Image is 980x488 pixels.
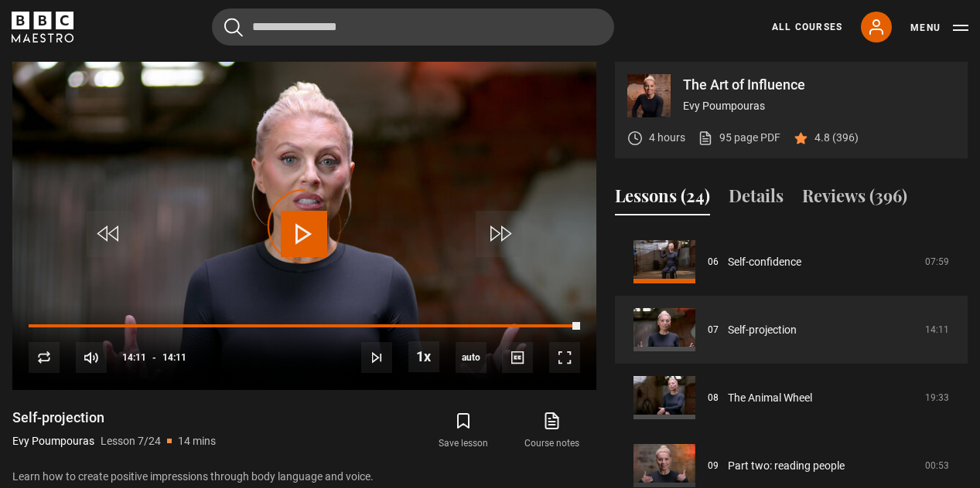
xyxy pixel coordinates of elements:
[910,20,968,36] button: Toggle navigation
[502,342,533,373] button: Captions
[29,342,60,373] button: Replay
[728,254,801,270] a: Self-confidence
[772,20,842,34] a: All Courses
[101,433,161,449] p: Lesson 7/24
[12,469,596,485] p: Learn how to create positive impressions through body language and voice.
[649,130,685,146] p: 4 hours
[76,342,107,373] button: Mute
[12,408,216,427] h1: Self-projection
[12,12,73,42] svg: BBC Maestro
[698,130,780,146] a: 95 page PDF
[408,341,439,372] button: Playback Rate
[152,352,156,363] span: -
[212,8,614,46] input: Search
[615,183,710,215] button: Lessons (24)
[456,342,487,373] span: auto
[729,183,784,215] button: Details
[683,78,955,92] p: The Art of Influence
[361,342,392,373] button: Next Lesson
[683,98,955,114] p: Evy Poumpouras
[802,183,907,215] button: Reviews (396)
[122,344,146,371] span: 14:11
[728,458,845,474] a: Part two: reading people
[549,342,580,373] button: Fullscreen
[508,408,596,453] a: Course notes
[728,390,812,406] a: The Animal Wheel
[12,433,94,449] p: Evy Poumpouras
[728,322,797,338] a: Self-projection
[814,130,859,146] p: 4.8 (396)
[456,342,487,373] div: Current quality: 360p
[178,433,216,449] p: 14 mins
[29,324,580,327] div: Progress Bar
[419,408,507,453] button: Save lesson
[162,344,186,371] span: 14:11
[224,18,243,37] button: Submit the search query
[12,62,596,390] video-js: Video Player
